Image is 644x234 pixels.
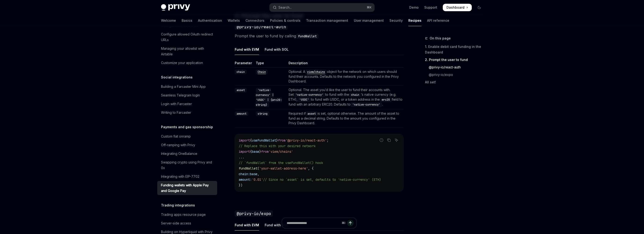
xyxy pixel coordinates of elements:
[287,67,403,86] td: Optional. A object for the network on which users should fund their accounts. Defaults to the net...
[157,210,217,219] a: Trading apps resource page
[235,70,247,74] code: chain
[235,111,248,116] code: amount
[389,15,403,26] a: Security
[278,5,292,10] div: Search...
[252,149,259,154] span: base
[297,97,311,102] code: 'USDC'
[239,161,323,165] span: // `fundWallet` from the useFundWallet() hook
[161,60,203,66] div: Customize your application
[157,172,217,181] a: Integrating with EIP-7702
[351,102,382,107] code: 'native-currency'
[354,15,384,26] a: User management
[157,30,217,44] a: Configure allowed OAuth redirect URLs
[263,177,381,182] span: // Since no `asset` is set, defaults to 'native-currency' (ETH)
[157,219,217,227] a: Server-side access
[276,138,278,142] span: }
[430,35,451,41] span: On this page
[157,181,217,195] a: Funding wallets with Apple Pay and Google Pay
[245,15,264,26] a: Connectors
[239,172,250,176] span: chain:
[287,109,403,128] td: Required if is set, optional otherwise. The amount of the asset to fund as a decimal string. Defa...
[425,78,487,86] a: All set!
[161,134,191,139] div: Custom fiat onramp
[157,108,217,117] a: Writing to Farcaster
[265,44,289,55] div: Fund with SOL
[308,166,314,170] span: , {
[239,166,257,170] span: fundWallet
[157,149,217,158] a: Integrating OneBalance
[287,218,340,228] input: Ask a question...
[239,155,244,159] span: ...
[182,15,192,26] a: Basics
[256,111,269,116] code: string
[425,71,487,78] a: @privy-io/expo
[161,4,190,11] img: dark logo
[380,97,392,102] code: erc20
[161,110,191,115] div: Writing to Farcaster
[425,64,487,71] a: @privy-io/react-auth
[161,142,195,148] div: Off-ramping with Privy
[408,15,421,26] a: Recipes
[287,86,403,109] td: Optional. The asset you’d like the user to fund their accounts with. Set to fund with the ’s nati...
[367,6,372,9] span: ⌘ K
[259,166,308,170] span: 'your-wallet-address-here'
[239,183,242,187] span: })
[256,70,268,74] a: Chain
[235,24,288,30] code: @privy-io/react-auth
[157,100,217,108] a: Login with Farcaster
[228,15,240,26] a: Wallets
[157,141,217,149] a: Off-ramping with Privy
[161,160,214,171] div: Swapping crypto using Privy and 0x
[424,5,437,10] a: Support
[393,137,399,143] button: Ask AI
[269,149,293,154] span: 'viem/chains'
[235,210,273,217] code: @privy-io/expo
[161,101,192,107] div: Login with Farcaster
[254,61,287,67] th: Type
[425,43,487,56] a: 1. Enable debit card funding in the Dashboard
[161,15,176,26] a: Welcome
[261,149,269,154] span: from
[157,59,217,67] a: Customize your application
[278,138,285,142] span: from
[256,70,268,74] code: Chain
[305,70,327,74] a: viem/chains
[257,172,259,176] span: ,
[157,44,217,58] a: Managing your allowlist with Airtable
[235,61,254,67] th: Parameter
[235,33,403,39] span: Prompt the user to fund by calling
[161,46,214,57] div: Managing your allowlist with Airtable
[161,151,197,156] div: Integrating OneBalance
[347,220,354,226] button: Send message
[252,177,263,182] span: '0.01'
[157,82,217,91] a: Building a Farcaster Mini App
[161,212,206,217] div: Trading apps resource page
[306,15,348,26] a: Transaction management
[235,44,259,55] div: Fund with EVM
[161,182,214,194] div: Funding wallets with Apple Pay and Google Pay
[443,4,472,11] a: Dashboard
[157,132,217,141] a: Custom fiat onramp
[250,138,252,142] span: {
[287,61,403,67] th: Description
[239,144,315,148] span: // Replace this with your desired network
[161,74,193,80] h5: Social integrations
[161,32,214,43] div: Configure allowed OAuth redirect URLs
[427,15,449,26] a: API reference
[252,138,276,142] span: useFundWallet
[161,92,200,98] div: Seamless Telegram login
[161,84,206,89] div: Building a Farcaster Mini App
[161,202,195,208] h5: Trading integrations
[239,138,250,142] span: import
[327,138,329,142] span: ;
[259,149,261,154] span: }
[270,3,374,12] button: Open search
[161,220,191,226] div: Server-side access
[476,4,483,11] button: Toggle dark mode
[161,124,213,130] h5: Payments and gas sponsorship
[157,158,217,172] a: Swapping crypto using Privy and 0x
[386,137,392,143] button: Copy the contents from the code block
[409,5,419,10] a: Demo
[446,5,465,10] span: Dashboard
[305,70,327,74] code: viem/chains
